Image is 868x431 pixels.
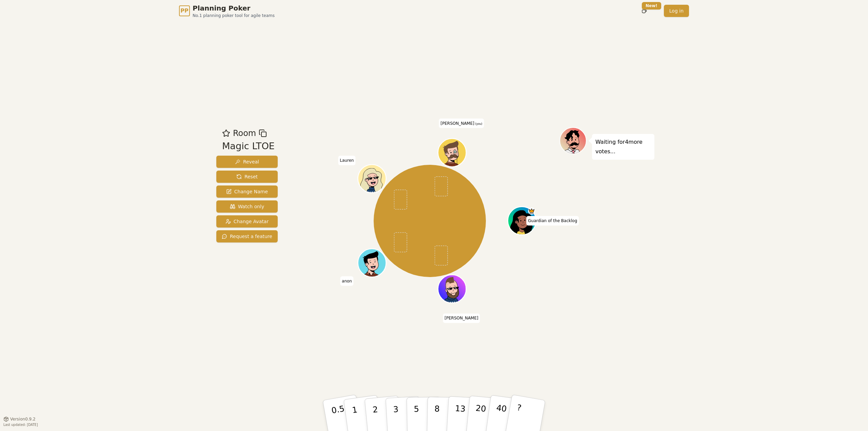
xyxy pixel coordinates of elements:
button: Version0.9.2 [3,416,36,422]
span: Change Avatar [225,218,269,225]
a: Log in [664,5,689,17]
a: PPPlanning PokerNo.1 planning poker tool for agile teams [179,3,275,18]
div: Magic LTOE [222,139,275,153]
button: Reveal [216,156,278,168]
span: No.1 planning poker tool for agile teams [193,13,275,18]
span: Click to change your name [443,314,480,323]
span: Planning Poker [193,3,275,13]
div: New! [642,2,661,9]
span: Watch only [230,203,264,210]
button: New! [638,5,650,17]
span: Guardian of the Backlog is the host [528,208,535,215]
span: Request a feature [222,233,272,240]
span: Reveal [235,158,259,165]
span: Click to change your name [439,119,484,128]
span: Click to change your name [340,276,354,286]
span: Click to change your name [338,156,355,165]
span: Version 0.9.2 [10,416,36,422]
span: Last updated: [DATE] [3,423,38,427]
button: Reset [216,171,278,183]
span: Click to change your name [526,216,579,226]
button: Change Avatar [216,215,278,228]
button: Request a feature [216,230,278,242]
button: Change Name [216,185,278,198]
span: (you) [474,122,482,125]
span: PP [180,7,188,15]
p: Waiting for 4 more votes... [595,137,651,156]
button: Add as favourite [222,127,230,139]
span: Room [233,127,256,139]
button: Click to change your avatar [439,139,465,166]
button: Watch only [216,200,278,213]
span: Change Name [226,188,268,195]
span: Reset [236,173,258,180]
